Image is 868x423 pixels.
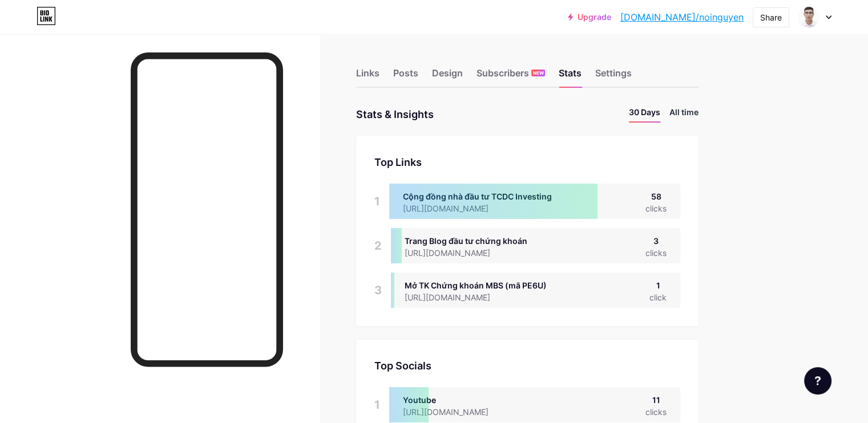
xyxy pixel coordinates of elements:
span: NEW [533,70,544,76]
div: clicks [645,247,667,259]
div: Mở TK Chứng khoán MBS (mã PE6U) [405,279,547,291]
div: Top Links [374,154,680,170]
a: Upgrade [568,13,611,22]
a: [DOMAIN_NAME]/noinguyen [620,10,744,24]
div: Top Socials [374,358,680,373]
div: Subscribers [477,66,545,87]
div: Share [760,11,782,23]
div: 58 [645,190,667,202]
img: noinguyen [798,6,819,28]
li: 30 Days [629,106,660,123]
div: Links [356,66,380,87]
div: Youtube [403,394,507,406]
div: 11 [645,394,667,406]
div: 2 [374,228,382,263]
div: click [649,291,667,303]
div: 1 [374,387,380,422]
div: Design [432,66,463,87]
div: 1 [649,279,667,291]
div: clicks [645,406,667,418]
div: 1 [374,184,380,219]
div: Trang Blog đầu tư chứng khoán [405,235,527,247]
li: All time [669,106,699,123]
div: Posts [393,66,418,87]
div: [URL][DOMAIN_NAME] [405,291,547,303]
div: 3 [374,272,382,308]
div: 3 [645,235,667,247]
div: [URL][DOMAIN_NAME] [405,247,527,259]
div: Settings [595,66,632,87]
div: clicks [645,202,667,214]
div: Stats [559,66,582,87]
div: [URL][DOMAIN_NAME] [403,406,507,418]
div: Stats & Insights [356,106,434,123]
